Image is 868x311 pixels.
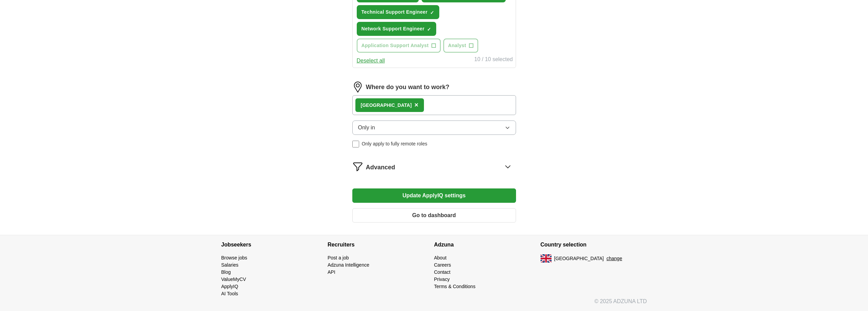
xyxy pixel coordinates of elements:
a: API [328,269,336,275]
button: Technical Support Engineer✓ [357,5,440,19]
label: Where do you want to work? [366,83,450,92]
a: About [434,255,447,260]
span: ✓ [430,10,434,15]
a: AI Tools [221,291,238,296]
img: UK flag [541,254,551,263]
button: Network Support Engineer✓ [357,22,437,36]
h4: Country selection [541,235,647,254]
span: Network Support Engineer [362,25,425,32]
a: Post a job [328,255,349,260]
a: Terms & Conditions [434,284,475,289]
span: Only apply to fully remote roles [362,140,427,147]
a: Browse jobs [221,255,247,260]
span: Advanced [366,163,395,172]
input: Only apply to fully remote roles [352,141,359,147]
button: change [606,255,622,262]
a: Privacy [434,277,450,282]
span: [GEOGRAPHIC_DATA] [554,255,604,262]
span: Technical Support Engineer [362,9,428,16]
span: Application Support Analyst [362,42,429,49]
img: location.png [352,82,363,93]
a: Careers [434,262,451,268]
div: 10 / 10 selected [474,55,513,65]
a: Adzuna Intelligence [328,262,369,268]
a: Blog [221,269,231,275]
span: × [414,101,418,109]
button: Only in [352,121,516,135]
button: Analyst [443,39,478,53]
a: ValueMyCV [221,277,246,282]
button: Deselect all [357,57,385,65]
div: [GEOGRAPHIC_DATA] [361,102,412,109]
button: Update ApplyIQ settings [352,188,516,203]
button: × [414,100,418,110]
button: Go to dashboard [352,208,516,223]
div: © 2025 ADZUNA LTD [216,297,652,311]
button: Application Support Analyst [357,39,441,53]
a: Salaries [221,262,239,268]
img: filter [352,161,363,172]
span: ✓ [427,27,431,32]
span: Only in [358,124,375,132]
span: Analyst [448,42,466,49]
a: ApplyIQ [221,284,238,289]
a: Contact [434,269,451,275]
